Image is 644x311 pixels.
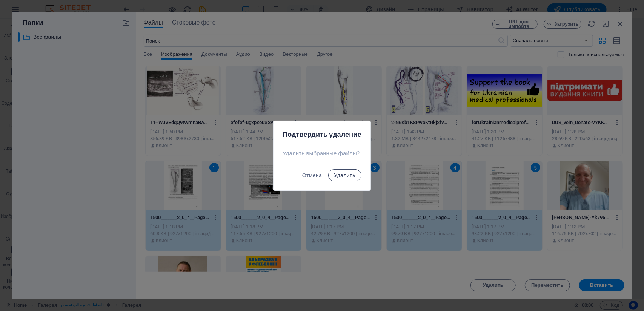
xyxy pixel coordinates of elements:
[283,130,361,139] h2: Подтвердить удаление
[302,172,322,178] span: Отмена
[299,169,325,181] button: Отмена
[283,150,361,157] p: Удалить выбранные файлы?
[328,169,361,181] button: Удалить
[334,172,355,178] span: Удалить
